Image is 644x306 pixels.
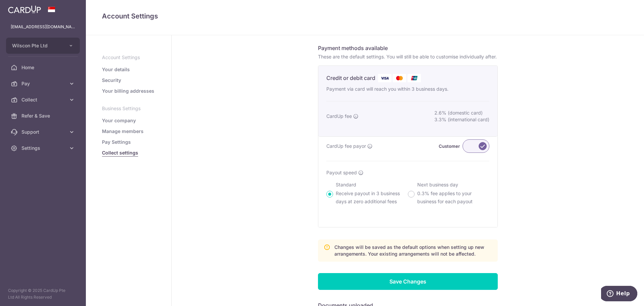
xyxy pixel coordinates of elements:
[102,11,628,21] h4: Account Settings
[336,189,408,206] p: Receive payout in 3 business days at zero additional fees
[601,286,637,303] iframe: Opens a widget where you can find more information
[102,77,121,84] a: Security
[318,44,498,52] h6: Payment methods available
[21,145,66,151] span: Settings
[21,64,66,71] span: Home
[393,74,406,82] img: Mastercard
[102,66,130,73] a: Your details
[102,149,138,156] a: Collect settings
[326,85,489,93] p: Payment via card will reach you within 3 business days.
[15,5,29,11] span: Help
[21,80,66,87] span: Pay
[6,38,80,54] button: Wilscon Pte Ltd
[378,74,391,82] img: Visa
[102,88,154,94] a: Your billing addresses
[417,181,489,188] p: Next business day
[318,53,498,60] p: These are the default settings. You will still be able to customise individually after.
[336,181,408,188] p: Standard
[434,110,489,123] div: 2.6% (domestic card) 3.3% (international card)
[326,169,489,176] div: Payout speed
[326,74,489,93] div: Credit or debit card Visa Mastercard Union Pay Payment via card will reach you within 3 business ...
[8,5,41,13] img: CardUp
[408,74,421,82] img: Union Pay
[11,24,75,30] p: [EMAIL_ADDRESS][DOMAIN_NAME]
[417,189,489,206] p: 0.3% fee applies to your business for each payout
[102,105,155,112] p: Business Settings
[102,117,136,124] a: Your company
[21,113,66,119] span: Refer & Save
[326,143,366,149] span: CardUp fee payor
[102,54,155,61] p: Account Settings
[318,273,498,290] input: Save Changes
[102,139,131,145] a: Pay Settings
[102,128,144,135] a: Manage members
[326,74,375,82] p: Credit or debit card
[21,96,66,103] span: Collect
[326,110,489,123] div: CardUp fee
[12,42,62,49] span: Wilscon Pte Ltd
[334,244,492,257] p: Changes will be saved as the default options when setting up new arrangements. Your existing arra...
[439,142,460,150] label: Customer
[21,129,66,135] span: Support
